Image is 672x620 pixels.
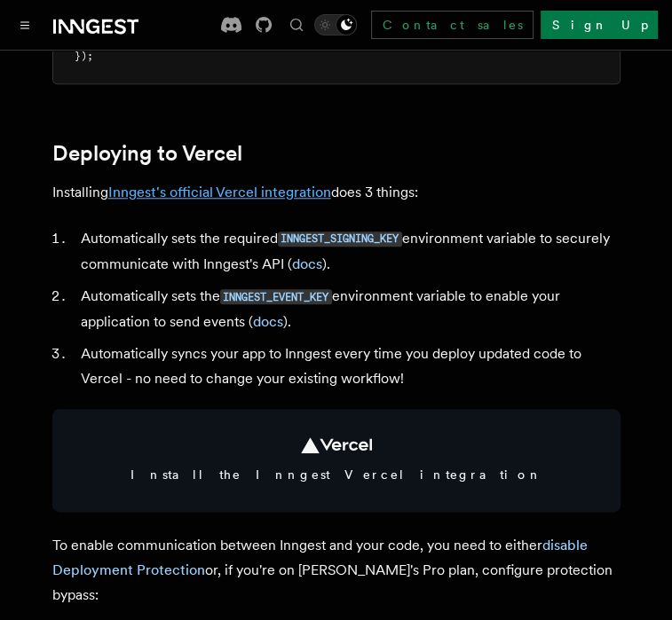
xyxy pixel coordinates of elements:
li: Automatically sets the environment variable to enable your application to send events ( ). [75,284,621,334]
li: Automatically syncs your app to Inngest every time you deploy updated code to Vercel - no need to... [75,341,621,391]
a: docs [292,255,322,272]
a: Inngest's official Vercel integration [108,184,331,200]
li: Automatically sets the required environment variable to securely communicate with Inngest's API ( ). [75,226,621,277]
span: }); [75,50,93,62]
a: Install the Inngest Vercel integration [52,409,621,512]
a: disable Deployment Protection [52,537,588,578]
a: Sign Up [541,11,658,39]
a: INNGEST_EVENT_KEY [220,287,332,304]
p: To enable communication between Inngest and your code, you need to either or, if you're on [PERSO... [52,533,621,608]
a: Deploying to Vercel [52,141,242,166]
button: Toggle dark mode [314,14,357,35]
a: Contact sales [371,11,534,39]
button: Toggle navigation [14,14,36,35]
span: Install the Inngest Vercel integration [74,466,599,483]
a: docs [253,313,283,330]
code: INNGEST_SIGNING_KEY [278,232,402,247]
button: Find something... [286,14,307,35]
p: Installing does 3 things: [52,180,621,205]
a: INNGEST_SIGNING_KEY [278,230,402,247]
code: INNGEST_EVENT_KEY [220,289,332,304]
